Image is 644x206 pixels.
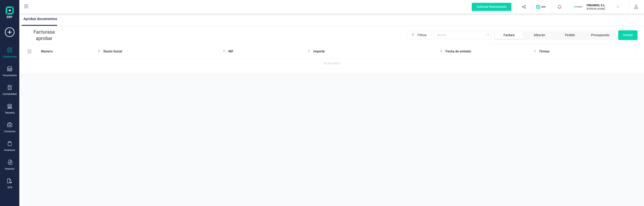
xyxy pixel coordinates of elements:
div: Solicitar financiación [472,3,511,11]
div: Contabilidad [3,92,17,96]
span: Filtros [418,31,431,39]
div: Presupuesto [591,33,609,38]
button: Logo de OPS [534,0,549,13]
img: FI [574,2,583,11]
img: Logo de OPS [536,5,547,9]
span: Importe [313,49,439,54]
span: Fecha de emisión [446,49,533,54]
div: Factura [504,33,515,38]
div: Inventario [4,149,15,152]
div: OCR [7,186,12,189]
img: Logo Finanedi [6,6,14,19]
span: NIF [228,49,307,54]
div: Contactos [4,130,15,133]
p: FINANEDI, S.L. [587,3,619,7]
div: No hay datos [21,61,642,66]
span: Aprobar documentos [23,17,57,21]
p: [PERSON_NAME] [587,7,619,10]
th: Firmas [538,44,636,59]
div: Pedido [565,33,575,38]
span: Razón Social [103,49,222,54]
span: Número [41,49,97,54]
div: Validaciones [3,55,17,58]
div: Albarán [534,33,545,38]
button: Filtros [407,31,431,39]
div: Importar [5,167,14,170]
button: Solicitar financiación [467,0,516,13]
div: Tesorería [5,111,15,114]
div: Documentos [3,74,17,77]
button: FIFINANEDI, S.L.[PERSON_NAME] [572,0,624,13]
input: Buscar [434,31,492,39]
p: Facturas a aprobar [26,29,62,42]
button: Validar [618,30,638,40]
